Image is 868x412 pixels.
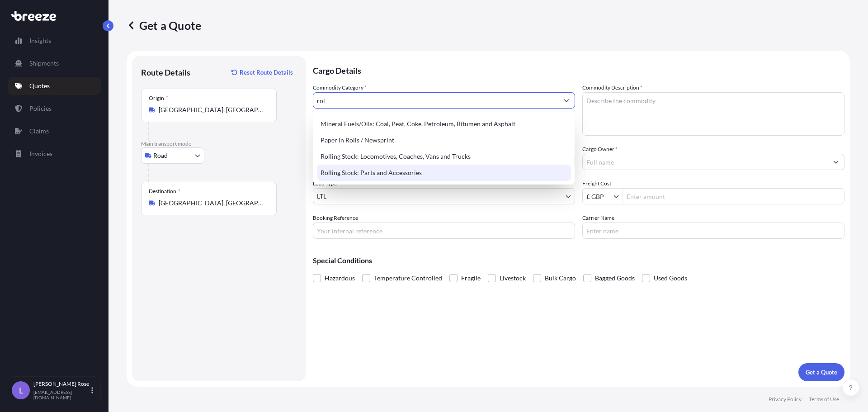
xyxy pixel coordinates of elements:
[141,67,190,78] p: Route Details
[545,271,576,285] span: Bulk Cargo
[29,127,49,136] p: Claims
[313,213,358,223] label: Booking Reference
[582,179,611,188] label: Freight Cost
[325,271,355,285] span: Hazardous
[461,271,481,285] span: Fragile
[29,81,50,90] p: Quotes
[141,147,204,164] button: Select transport
[141,140,297,147] p: Main transport mode
[159,199,265,208] input: Destination
[317,116,571,132] div: Mineral Fuels/Oils: Coal, Peat, Coke, Petroleum, Bitumen and Asphalt
[153,151,168,160] span: Road
[313,83,367,92] label: Commodity Category
[806,368,837,377] p: Get a Quote
[317,165,571,181] div: Rolling Stock: Parts and Accessories
[623,188,844,204] input: Enter amount
[317,192,326,201] span: LTL
[127,18,201,33] p: Get a Quote
[613,192,623,201] button: Show suggestions
[583,188,613,204] input: Freight Cost
[828,154,844,170] button: Show suggestions
[317,148,571,165] div: Rolling Stock: Locomotives, Coaches, Vans and Trucks
[500,271,526,285] span: Livestock
[29,104,52,113] p: Policies
[33,389,90,400] p: [EMAIL_ADDRESS][DOMAIN_NAME]
[374,271,442,285] span: Temperature Controlled
[317,132,571,148] div: Paper in Rolls / Newsprint
[582,83,642,92] label: Commodity Description
[29,59,59,68] p: Shipments
[809,396,839,403] p: Terms of Use
[313,56,844,83] p: Cargo Details
[582,223,844,239] input: Enter name
[149,188,180,195] div: Destination
[159,105,265,114] input: Origin
[317,116,571,181] div: Suggestions
[583,154,828,170] input: Full name
[33,380,90,388] p: [PERSON_NAME] Rose
[240,68,293,77] p: Reset Route Details
[29,36,51,45] p: Insights
[29,149,52,158] p: Invoices
[654,271,687,285] span: Used Goods
[595,271,635,285] span: Bagged Goods
[313,145,358,154] label: Commodity Value
[313,92,558,109] input: Select a commodity type
[769,396,802,403] p: Privacy Policy
[313,223,575,239] input: Your internal reference
[582,145,618,154] label: Cargo Owner
[558,92,575,109] button: Show suggestions
[313,179,340,188] span: Load Type
[582,213,614,223] label: Carrier Name
[313,257,844,264] p: Special Conditions
[19,386,23,395] span: L
[149,95,168,102] div: Origin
